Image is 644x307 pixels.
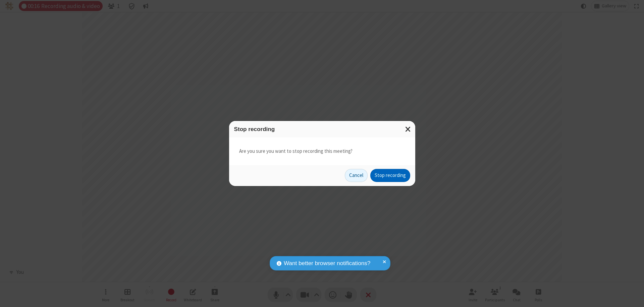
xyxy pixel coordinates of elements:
button: Close modal [401,121,415,137]
button: Stop recording [370,169,410,182]
h3: Stop recording [234,126,410,132]
div: Are you sure you want to stop recording this meeting? [229,137,415,165]
span: Want better browser notifications? [284,259,370,268]
button: Cancel [345,169,368,182]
